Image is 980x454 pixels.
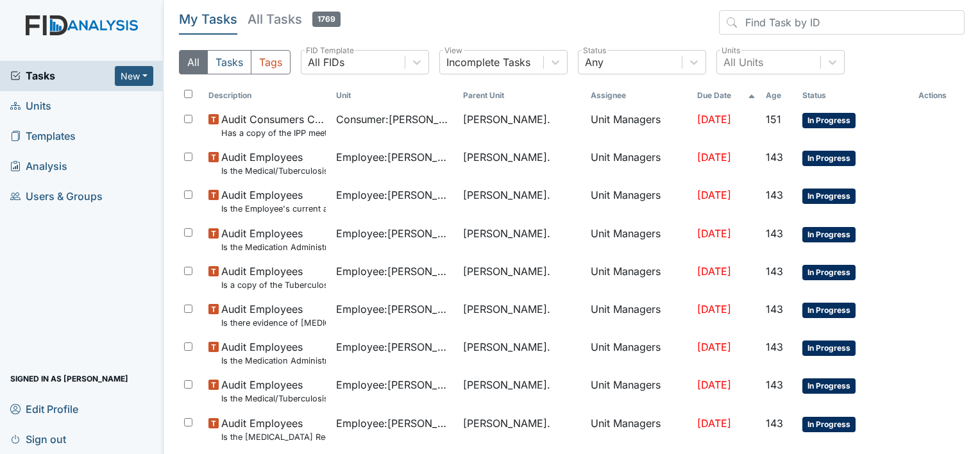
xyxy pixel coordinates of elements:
[221,187,326,215] span: Audit Employees Is the Employee's current annual Performance Evaluation on file?
[586,106,692,144] td: Unit Managers
[336,416,453,431] span: Employee : [PERSON_NAME]
[10,96,51,116] span: Units
[179,50,291,74] div: Type filter
[463,112,550,127] span: [PERSON_NAME].
[10,126,76,146] span: Templates
[221,127,326,139] small: Has a copy of the IPP meeting been sent to the Parent/Guardian [DATE] of the meeting?
[336,226,453,241] span: Employee : [PERSON_NAME] [PERSON_NAME]
[331,85,459,106] th: Toggle SortBy
[463,149,550,165] span: [PERSON_NAME].
[221,431,326,443] small: Is the [MEDICAL_DATA] Record completed (if accepted by employee)?
[723,55,763,70] div: All Units
[586,296,692,334] td: Unit Managers
[697,303,731,315] span: [DATE]
[697,417,731,430] span: [DATE]
[797,85,913,106] th: Toggle SortBy
[251,50,291,74] button: Tags
[802,340,856,356] span: In Progress
[719,10,965,35] input: Find Task by ID
[697,378,731,391] span: [DATE]
[10,187,103,206] span: Users & Groups
[221,355,326,367] small: Is the Medication Administration Test and 2 observation checklist (hire after 10/07) found in the...
[336,377,453,392] span: Employee : [PERSON_NAME]
[766,113,781,126] span: 151
[221,416,326,443] span: Audit Employees Is the Hepatitis B Vaccine Record completed (if accepted by employee)?
[458,85,586,106] th: Toggle SortBy
[463,339,550,355] span: [PERSON_NAME].
[761,85,797,106] th: Toggle SortBy
[697,151,731,164] span: [DATE]
[221,226,326,253] span: Audit Employees Is the Medication Administration certificate found in the file?
[586,258,692,296] td: Unit Managers
[221,339,326,367] span: Audit Employees Is the Medication Administration Test and 2 observation checklist (hire after 10/...
[586,85,692,106] th: Assignee
[10,68,115,83] a: Tasks
[10,429,66,449] span: Sign out
[586,144,692,182] td: Unit Managers
[802,303,856,318] span: In Progress
[802,151,856,166] span: In Progress
[115,66,153,86] button: New
[463,226,550,241] span: [PERSON_NAME].
[203,85,331,106] th: Toggle SortBy
[697,340,731,353] span: [DATE]
[766,151,783,164] span: 143
[179,50,208,74] button: All
[336,339,453,355] span: Employee : [PERSON_NAME] [PERSON_NAME]
[308,55,344,70] div: All FIDs
[697,227,731,240] span: [DATE]
[10,369,128,389] span: Signed in as [PERSON_NAME]
[221,392,326,405] small: Is the Medical/Tuberculosis Assessment updated annually?
[766,189,783,201] span: 143
[221,264,326,291] span: Audit Employees Is a copy of the Tuberculosis Test in the file?
[336,264,453,279] span: Employee : [PERSON_NAME] [PERSON_NAME]
[10,156,67,176] span: Analysis
[697,113,731,126] span: [DATE]
[697,189,731,201] span: [DATE]
[463,377,550,392] span: [PERSON_NAME].
[586,410,692,448] td: Unit Managers
[913,85,965,106] th: Actions
[463,416,550,431] span: [PERSON_NAME].
[221,112,326,139] span: Audit Consumers Charts Has a copy of the IPP meeting been sent to the Parent/Guardian within 30 d...
[585,55,604,70] div: Any
[221,301,326,329] span: Audit Employees Is there evidence of drug test (probationary within 90 days and post accident)?
[179,10,237,28] h5: My Tasks
[802,113,856,128] span: In Progress
[692,85,761,106] th: Toggle SortBy
[697,265,731,278] span: [DATE]
[336,301,453,317] span: Employee : [PERSON_NAME] [PERSON_NAME]
[446,55,530,70] div: Incomplete Tasks
[766,303,783,315] span: 143
[221,317,326,329] small: Is there evidence of [MEDICAL_DATA] (probationary [DATE] and post accident)?
[336,112,453,127] span: Consumer : [PERSON_NAME]
[336,149,453,165] span: Employee : [PERSON_NAME]
[221,149,326,177] span: Audit Employees Is the Medical/Tuberculosis Assessment updated annually?
[766,340,783,353] span: 143
[221,165,326,177] small: Is the Medical/Tuberculosis Assessment updated annually?
[221,377,326,405] span: Audit Employees Is the Medical/Tuberculosis Assessment updated annually?
[766,417,783,430] span: 143
[766,265,783,278] span: 143
[207,50,251,74] button: Tasks
[586,221,692,258] td: Unit Managers
[802,189,856,204] span: In Progress
[766,378,783,391] span: 143
[802,417,856,432] span: In Progress
[221,279,326,291] small: Is a copy of the Tuberculosis Test in the file?
[463,187,550,203] span: [PERSON_NAME].
[802,378,856,394] span: In Progress
[586,372,692,410] td: Unit Managers
[802,265,856,280] span: In Progress
[802,227,856,242] span: In Progress
[463,264,550,279] span: [PERSON_NAME].
[766,227,783,240] span: 143
[248,10,341,28] h5: All Tasks
[221,203,326,215] small: Is the Employee's current annual Performance Evaluation on file?
[586,334,692,372] td: Unit Managers
[221,241,326,253] small: Is the Medication Administration certificate found in the file?
[586,182,692,220] td: Unit Managers
[312,12,341,27] span: 1769
[184,90,192,98] input: Toggle All Rows Selected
